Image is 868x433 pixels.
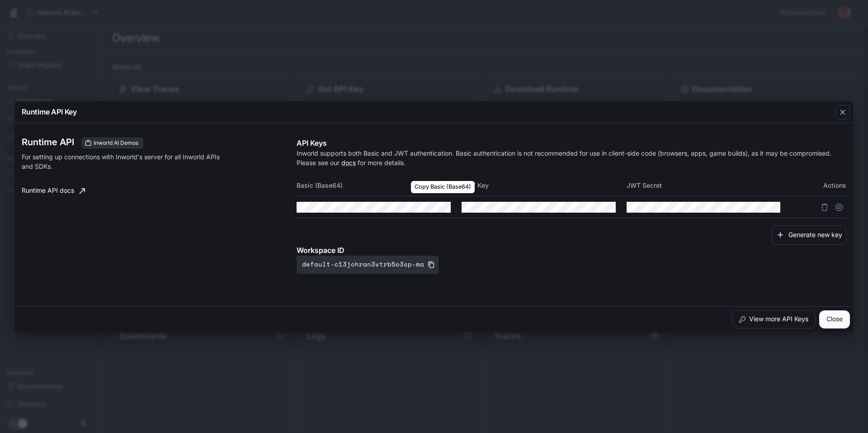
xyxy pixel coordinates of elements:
[297,256,439,274] button: default-c13johran3vtrb5o3sp-ma
[297,175,462,196] th: Basic (Base64)
[22,152,222,171] p: For setting up connections with Inworld's server for all Inworld APIs and SDKs.
[90,139,142,147] span: Inworld AI Demos
[791,175,846,196] th: Actions
[297,148,846,167] p: Inworld supports both Basic and JWT authentication. Basic authentication is not recommended for u...
[732,310,816,328] button: View more API Keys
[411,181,475,193] div: Copy Basic (Base64)
[81,138,143,148] div: These keys will apply to your current workspace only
[772,225,846,245] button: Generate new key
[819,310,850,328] button: Close
[22,106,77,117] p: Runtime API Key
[297,245,846,256] p: Workspace ID
[341,159,356,167] a: docs
[18,182,89,200] a: Runtime API docs
[462,175,627,196] th: JWT Key
[817,200,832,214] button: Delete API key
[297,138,846,148] p: API Keys
[627,175,792,196] th: JWT Secret
[832,200,846,214] button: Suspend API key
[22,138,74,147] h3: Runtime API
